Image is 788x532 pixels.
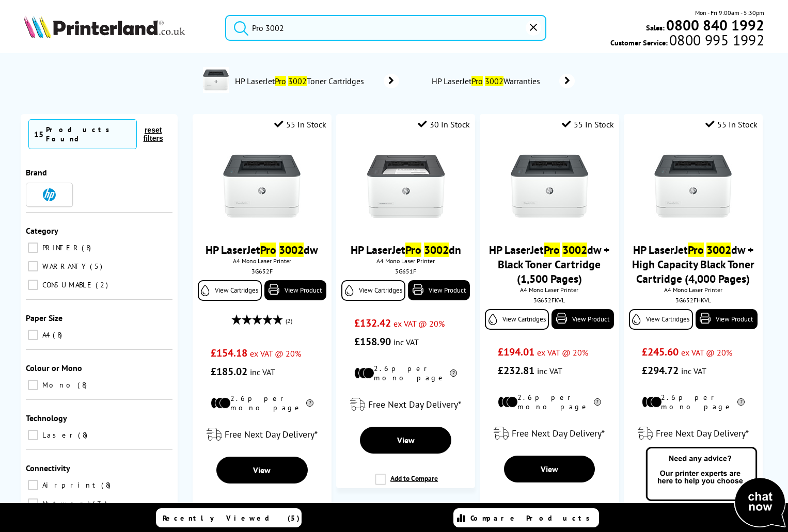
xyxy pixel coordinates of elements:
span: PRINTER [40,243,81,252]
span: Free Next Day Delivery* [512,427,605,439]
a: Printerland Logo [24,15,213,40]
span: ex VAT @ 20% [537,347,588,358]
span: 2 [96,280,111,289]
span: 0800 995 1992 [668,35,764,45]
span: A4 Mono Laser Printer [198,257,326,265]
img: HP-LJP-3002dwe-Front-Small.jpg [654,148,732,225]
span: 8 [101,480,113,490]
div: 30 In Stock [418,119,470,130]
span: CONSUMABLE [40,280,94,289]
div: 3G651F [344,267,467,275]
input: WARRANTY 5 [28,261,38,271]
span: Colour or Mono [26,363,82,373]
img: HP-LJP-3002dwe-Front-Small.jpg [223,148,301,225]
a: View Cartridges [629,309,693,330]
span: Category [26,225,58,236]
mark: Pro [544,243,560,257]
span: Recently Viewed (5) [163,513,300,523]
span: Free Next Day Delivery* [368,398,461,410]
span: Customer Service: [610,35,764,47]
span: inc VAT [537,366,562,376]
li: 2.6p per mono page [642,393,745,411]
span: £132.42 [354,316,391,330]
a: View Product [408,280,470,300]
mark: Pro [260,243,276,257]
span: HP LaserJet Toner Cartridges [234,76,368,86]
a: HP LaserJetPro 3002Warranties [430,74,575,88]
a: View Product [551,309,613,329]
span: A4 [40,330,52,340]
mark: Pro [688,243,704,257]
span: ex VAT @ 20% [681,347,732,358]
span: View [397,435,415,445]
label: Add to Compare [375,474,438,493]
span: Laser [40,430,77,440]
li: 2.6p per mono page [354,364,457,382]
span: View [541,464,558,474]
input: Mono 8 [28,380,38,390]
span: HP LaserJet Warranties [430,76,544,86]
span: Mono [40,380,76,390]
span: inc VAT [250,367,275,377]
span: £194.01 [498,345,534,359]
a: HP LaserJetPro 3002dw + High Capacity Black Toner Cartridge (4,000 Pages) [632,243,754,286]
a: HP LaserJetPro 3002dw [206,243,318,257]
div: 3G652FHKVL [632,296,755,304]
div: modal_delivery [198,420,326,449]
b: 0800 840 1992 [666,15,764,35]
a: HP LaserJetPro 3002Toner Cartridges [234,67,399,95]
span: inc VAT [393,337,419,347]
span: £294.72 [642,364,679,377]
span: 8 [82,243,93,252]
mark: 3002 [562,243,587,257]
div: modal_delivery [341,390,470,419]
mark: 3002 [706,243,731,257]
a: HP LaserJetPro 3002dn [351,243,461,257]
a: Compare Products [453,508,599,527]
span: 8 [77,380,89,390]
span: View [253,465,271,475]
span: 8 [78,430,90,440]
span: 5 [90,262,105,271]
div: 55 In Stock [705,119,758,130]
span: £158.90 [354,335,391,348]
a: View Product [264,280,326,300]
a: 0800 840 1992 [665,20,764,30]
input: CONSUMABLE 2 [28,280,38,290]
span: inc VAT [681,366,706,376]
img: HP-LJP-3002dw-Front-Small.jpg [367,148,445,225]
span: Technology [26,413,67,423]
span: Free Next Day Delivery* [225,428,318,440]
span: A4 Mono Laser Printer [485,286,613,294]
mark: Pro [275,76,286,86]
span: ex VAT @ 20% [393,318,445,329]
input: A4 8 [28,330,38,340]
mark: 3002 [279,243,304,257]
li: 2.6p per mono page [211,394,313,412]
a: Recently Viewed (5) [156,508,302,527]
label: Add to Compare [518,503,581,522]
div: modal_delivery [485,419,613,448]
input: PRINTER 8 [28,243,38,253]
img: HP-LJP3002dw-DeptImage.jpg [203,67,229,93]
div: 55 In Stock [562,119,614,130]
img: HP-LJP-3002dwe-Front-Small.jpg [511,148,588,225]
a: View [360,427,451,454]
li: 2.6p per mono page [498,393,601,411]
span: WARRANTY [40,262,89,271]
a: View Cartridges [341,280,405,301]
span: 8 [53,330,65,340]
span: Sales: [646,23,665,33]
span: Connectivity [26,463,70,473]
mark: 3002 [485,76,503,86]
a: View Product [696,309,758,329]
span: A4 Mono Laser Printer [341,257,470,265]
div: 3G652FKVL [487,296,611,304]
a: HP LaserJetPro 3002dw + Black Toner Cartridge (1,500 Pages) [489,243,609,286]
span: £154.18 [211,346,247,360]
a: View [216,457,308,483]
span: Free Next Day Delivery* [656,427,749,439]
span: £245.60 [642,345,679,359]
mark: 3002 [424,243,449,257]
span: Compare Products [470,513,595,523]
